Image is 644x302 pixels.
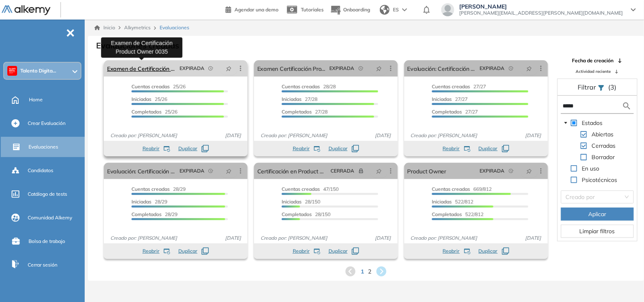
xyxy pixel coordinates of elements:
span: Reabrir [142,247,160,255]
span: Borrador [592,153,615,161]
a: Examen Certificación Product Owner 0034 [257,60,326,77]
span: Cuentas creadas [432,83,470,90]
span: Cuentas creadas [131,83,170,90]
span: EXPIRADA [480,65,505,72]
span: Reabrir [293,247,310,255]
button: pushpin [370,164,388,177]
span: 522/812 [432,211,484,217]
span: Completados [282,109,312,115]
img: search icon [622,101,632,111]
span: Filtrar [578,83,598,91]
span: Bolsa de trabajo [28,238,65,245]
span: [DATE] [372,234,394,242]
span: Cuentas creadas [131,186,170,192]
button: Duplicar [479,145,509,152]
span: Duplicar [329,145,348,152]
span: Cuentas creadas [432,186,470,192]
span: CERRADA [331,167,355,175]
span: field-time [208,169,213,173]
span: [DATE] [372,132,394,139]
span: (3) [609,82,617,92]
span: 2 [368,267,371,276]
span: [DATE] [222,234,244,242]
span: Comunidad Alkemy [28,214,72,221]
span: 28/28 [282,83,336,90]
span: 28/29 [131,186,186,192]
span: [DATE] [522,132,545,139]
span: Cuentas creadas [282,83,320,90]
span: Cerradas [592,142,616,149]
button: Duplicar [178,145,209,152]
span: Agendar una demo [234,7,278,13]
span: Reabrir [443,247,460,255]
button: Limpiar filtros [561,225,634,238]
div: Examen de Certificación Product Owner 0035 [101,37,182,57]
a: Evaluación: Certificación en Product Owner 0038 [107,163,176,179]
img: Logo [2,5,50,15]
span: 27/27 [432,96,468,102]
span: Completados [131,211,162,217]
span: Psicotécnicos [582,176,618,184]
span: Cerradas [590,141,618,151]
span: [PERSON_NAME] [459,3,623,10]
button: Reabrir [443,247,471,255]
button: Duplicar [479,247,509,255]
span: Completados [282,211,312,217]
span: Estados [582,119,603,127]
span: Reabrir [443,145,460,152]
span: Limpiar filtros [580,227,615,236]
span: Iniciadas [282,96,302,102]
span: 47/150 [282,186,339,192]
span: Creado por: [PERSON_NAME] [257,132,331,139]
button: Reabrir [293,145,320,152]
a: Inicio [94,24,115,31]
span: Home [29,96,43,103]
span: pushpin [226,168,232,174]
span: 25/26 [131,83,186,90]
span: 1 [361,267,364,276]
span: EXPIRADA [180,65,204,72]
button: Aplicar [561,208,634,221]
span: 27/27 [432,109,478,115]
span: Creado por: [PERSON_NAME] [407,132,481,139]
button: pushpin [520,62,538,75]
span: lock [359,169,364,173]
span: Psicotécnicos [580,175,619,185]
span: Fecha de creación [572,57,613,64]
span: Iniciadas [432,199,452,205]
a: Examen de Certificación Product Owner 0035 [107,60,176,77]
span: [PERSON_NAME][EMAIL_ADDRESS][PERSON_NAME][DOMAIN_NAME] [459,10,623,16]
span: Iniciadas [131,199,151,205]
button: pushpin [520,164,538,177]
span: Completados [432,109,462,115]
span: Reabrir [142,145,160,152]
span: 25/26 [131,96,167,102]
span: Evaluaciones [28,143,58,151]
button: Duplicar [178,247,209,255]
span: 27/28 [282,96,318,102]
span: Duplicar [178,145,197,152]
span: Abiertas [590,129,616,139]
span: pushpin [376,168,382,174]
span: Cerrar sesión [28,261,57,269]
span: Iniciadas [131,96,151,102]
span: Completados [131,109,162,115]
span: Creado por: [PERSON_NAME] [407,234,481,242]
span: EXPIRADA [180,167,204,175]
span: caret-down [564,121,568,125]
span: pushpin [526,168,532,174]
span: [DATE] [522,234,545,242]
span: Cuentas creadas [282,186,320,192]
button: Reabrir [142,247,170,255]
span: Talento Digita... [20,68,56,74]
span: Actividad reciente [576,68,611,74]
span: Completados [432,211,462,217]
span: Tutoriales [301,7,324,13]
span: Creado por: [PERSON_NAME] [257,234,331,242]
span: Reabrir [293,145,310,152]
img: https://assets.alkemy.org/workspaces/620/d203e0be-08f6-444b-9eae-a92d815a506f.png [9,68,15,74]
span: field-time [509,66,514,71]
button: Reabrir [142,145,170,152]
span: EXPIRADA [330,65,355,72]
h3: Evaluaciones creadas [96,41,179,50]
